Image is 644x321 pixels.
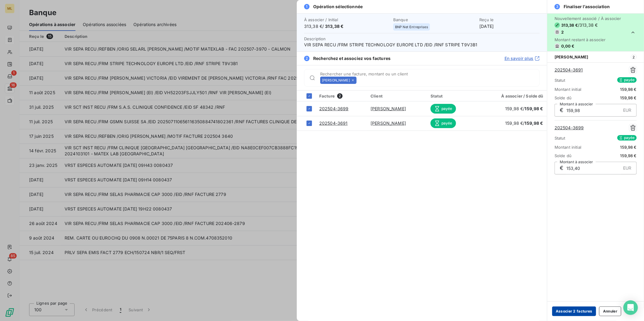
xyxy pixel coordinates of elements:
[525,121,543,126] span: 159,98 €
[555,87,581,92] span: Montant initial
[431,94,474,98] div: Statut
[552,306,596,316] button: Associer 2 factures
[359,77,539,83] input: placeholder
[578,22,598,28] span: / 313,38 €
[431,118,456,128] span: payée
[322,78,350,82] span: [PERSON_NAME]
[431,104,456,114] span: payée
[599,306,621,316] button: Annuler
[555,67,583,73] a: 202504-3691
[561,30,564,35] span: 2
[371,121,406,126] a: [PERSON_NAME]
[481,94,543,98] div: À associer / Solde dû
[623,300,638,315] div: Open Intercom Messenger
[561,23,578,28] span: 313,38 €
[304,23,390,29] span: 313,38 € /
[304,42,540,48] span: VIR SEPA RECU /FRM STRIPE TECHNOLOGY EUROPE LTD /EID /RNF STRIPE T9V3B1
[337,93,343,99] span: 2
[617,135,637,141] span: payée
[393,17,476,22] span: Banque
[555,125,584,131] a: 202504-3699
[620,95,637,100] span: 159,98 €
[304,17,390,22] span: À associer / Initial
[395,25,428,29] span: BNP Net Entreprises
[304,36,326,41] span: Description
[313,55,391,61] span: Recherchez et associez vos factures
[304,56,310,61] span: 2
[479,17,540,22] span: Reçu le
[555,16,621,21] span: Nouvellement associé / À associer
[620,153,637,158] span: 159,98 €
[313,4,363,10] span: Opération sélectionnée
[620,87,637,92] span: 159,98 €
[555,78,565,83] span: Statut
[561,44,575,48] span: 0,00 €
[525,106,543,111] span: 159,98 €
[505,55,540,61] a: En savoir plus
[617,77,637,83] span: payée
[505,121,543,126] span: 159,98 € /
[319,106,349,111] a: 202504-3699
[620,145,637,150] span: 159,98 €
[631,54,637,60] span: 2
[555,95,572,100] span: Solde dû
[555,55,589,59] span: [PERSON_NAME]
[325,24,344,29] span: 313,38 €
[555,37,621,42] span: Montant restant à associer
[479,17,540,29] div: [DATE]
[555,136,565,141] span: Statut
[371,94,423,98] div: Client
[319,93,363,99] div: Facture
[304,4,310,9] span: 1
[371,106,406,111] a: [PERSON_NAME]
[555,145,581,150] span: Montant initial
[555,4,560,9] span: 3
[555,153,572,158] span: Solde dû
[564,4,610,10] span: Finaliser l’association
[505,106,543,111] span: 159,98 € /
[319,121,348,126] a: 202504-3691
